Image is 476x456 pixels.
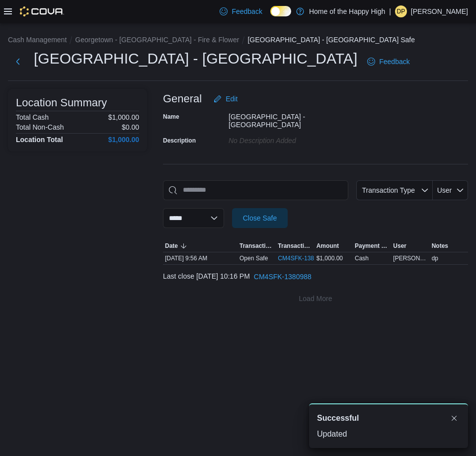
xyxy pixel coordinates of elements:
[389,5,391,17] p: |
[216,1,266,21] a: Feedback
[356,180,433,200] button: Transaction Type
[8,36,67,44] button: Cash Management
[278,242,312,250] span: Transaction #
[317,428,460,440] div: Updated
[122,123,139,131] p: $0.00
[232,6,262,16] span: Feedback
[163,289,468,308] button: Load More
[163,267,468,287] div: Last close [DATE] 10:16 PM
[165,242,178,250] span: Date
[432,242,448,250] span: Notes
[239,242,274,250] span: Transaction Type
[362,186,415,194] span: Transaction Type
[397,5,405,17] span: DP
[437,186,452,194] span: User
[411,5,468,17] p: [PERSON_NAME]
[8,35,468,47] nav: An example of EuiBreadcrumbs
[276,240,314,252] button: Transaction #
[299,294,332,304] span: Load More
[239,254,268,262] p: Open Safe
[16,97,107,109] h3: Location Summary
[250,267,316,287] button: CM4SFK-1380988
[309,5,385,17] p: Home of the Happy High
[210,89,241,109] button: Edit
[232,208,288,228] button: Close Safe
[355,254,369,262] div: Cash
[163,93,202,105] h3: General
[16,113,49,121] h6: Total Cash
[391,240,429,252] button: User
[432,254,438,262] span: dp
[229,133,362,145] div: No Description added
[163,137,196,145] label: Description
[254,272,312,282] span: CM4SFK-1380988
[363,52,413,72] a: Feedback
[247,36,415,44] button: [GEOGRAPHIC_DATA] - [GEOGRAPHIC_DATA] Safe
[270,6,291,16] input: Dark Mode
[16,136,63,144] h4: Location Total
[243,213,277,223] span: Close Safe
[238,240,276,252] button: Transaction Type
[379,57,409,67] span: Feedback
[353,240,391,252] button: Payment Methods
[317,412,460,424] div: Notification
[393,254,427,262] span: [PERSON_NAME]
[75,36,239,44] button: Georgetown - [GEOGRAPHIC_DATA] - Fire & Flower
[16,123,64,131] h6: Total Non-Cash
[108,136,139,144] h4: $1,000.00
[317,412,359,424] span: Successful
[163,113,179,121] label: Name
[8,52,28,72] button: Next
[163,240,238,252] button: Date
[395,5,407,17] div: Deanna Pimentel
[317,254,343,262] span: $1,000.00
[315,240,353,252] button: Amount
[226,94,238,104] span: Edit
[163,252,238,264] div: [DATE] 9:56 AM
[393,242,406,250] span: User
[20,6,64,16] img: Cova
[278,254,335,262] a: CM4SFK-1381397External link
[430,240,468,252] button: Notes
[108,113,139,121] p: $1,000.00
[355,242,389,250] span: Payment Methods
[34,49,357,69] h1: [GEOGRAPHIC_DATA] - [GEOGRAPHIC_DATA]
[448,412,460,424] button: Dismiss toast
[317,242,339,250] span: Amount
[229,109,362,129] div: [GEOGRAPHIC_DATA] - [GEOGRAPHIC_DATA]
[163,180,348,200] input: This is a search bar. As you type, the results lower in the page will automatically filter.
[433,180,468,200] button: User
